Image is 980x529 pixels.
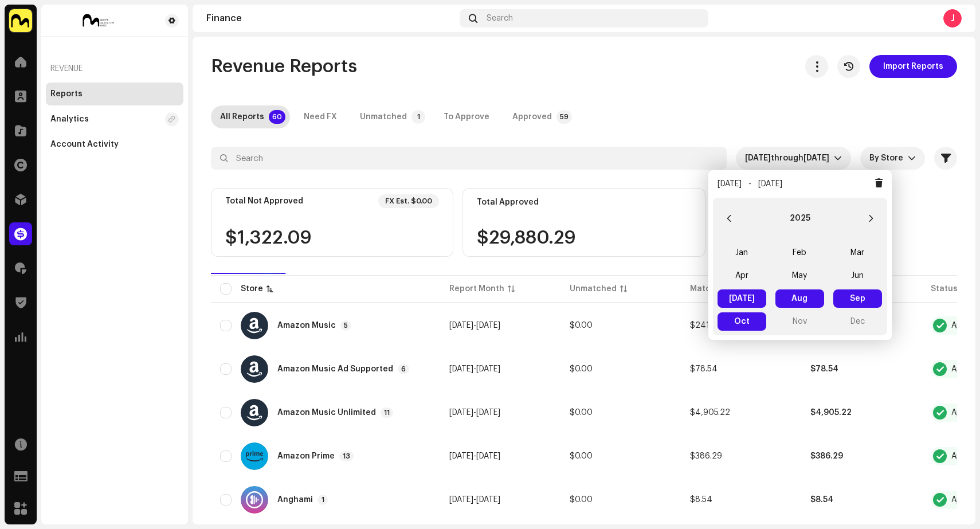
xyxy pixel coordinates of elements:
[570,283,617,295] div: Unmatched
[833,267,882,285] span: Jun
[810,452,843,460] span: $386.29
[398,364,409,374] p-badge: 6
[241,283,263,295] div: Store
[570,409,593,417] span: $0.00
[745,154,771,162] span: [DATE]
[690,496,712,504] span: $8.54
[50,14,147,28] img: 368c341f-7fd0-4703-93f4-7343ca3ef757
[943,9,962,28] div: J
[381,407,393,418] p-badge: 11
[225,197,303,206] div: Total Not Approved
[449,496,500,504] span: -
[718,267,766,285] span: Apr
[340,320,351,331] p-badge: 5
[449,322,500,330] span: -
[690,452,722,460] span: $386.29
[810,496,833,504] span: $8.54
[556,110,572,124] p-badge: 59
[883,55,943,78] span: Import Reports
[512,105,552,128] div: Approved
[449,409,500,417] span: -
[476,496,500,504] span: [DATE]
[277,496,313,504] div: Anghami
[771,154,803,162] span: through
[449,452,473,460] span: [DATE]
[833,244,882,262] span: Mar
[690,283,726,295] div: Matched
[833,289,882,308] span: Sep
[269,110,285,124] p-badge: 60
[449,365,500,373] span: -
[50,89,83,99] div: Reports
[748,180,751,188] span: -
[570,452,593,460] span: $0.00
[304,105,337,128] div: Need FX
[476,365,500,373] span: [DATE]
[775,289,824,308] span: Aug
[690,365,718,373] span: $78.54
[476,452,500,460] span: [DATE]
[718,207,740,230] button: Previous Year
[449,496,473,504] span: [DATE]
[444,105,489,128] div: To Approve
[834,147,842,170] div: dropdown trigger
[476,409,500,417] span: [DATE]
[790,209,810,228] button: Choose Year
[810,409,852,417] span: $4,905.22
[317,495,328,505] p-badge: 1
[718,312,766,331] span: Oct
[449,452,500,460] span: -
[775,244,824,262] span: Feb
[810,365,838,373] span: $78.54
[411,110,425,124] p-badge: 1
[570,322,593,330] span: $0.00
[50,115,89,124] div: Analytics
[487,14,513,23] span: Search
[277,322,336,330] div: Amazon Music
[211,55,357,78] span: Revenue Reports
[206,14,455,23] div: Finance
[277,409,376,417] div: Amazon Music Unlimited
[758,180,782,188] span: [DATE]
[277,365,393,373] div: Amazon Music Ad Supported
[385,197,432,206] div: FX Est. $0.00
[339,451,354,461] p-badge: 13
[570,365,593,373] span: $0.00
[449,322,473,330] span: [DATE]
[50,140,119,149] div: Account Activity
[46,133,183,156] re-m-nav-item: Account Activity
[360,105,407,128] div: Unmatched
[449,365,473,373] span: [DATE]
[690,409,730,417] span: $4,905.22
[869,147,908,170] span: By Store
[908,147,916,170] div: dropdown trigger
[869,55,957,78] button: Import Reports
[718,289,766,308] span: [DATE]
[690,322,722,330] span: $241.44
[277,452,335,460] div: Amazon Prime
[211,147,727,170] input: Search
[46,108,183,131] re-m-nav-item: Analytics
[476,322,500,330] span: [DATE]
[570,496,593,504] span: $0.00
[449,409,473,417] span: [DATE]
[46,83,183,105] re-m-nav-item: Reports
[718,244,766,262] span: Jan
[745,147,834,170] span: Custom
[775,267,824,285] span: May
[718,180,742,188] span: [DATE]
[713,198,887,335] div: Choose Date
[220,105,264,128] div: All Reports
[477,198,539,207] div: Total Approved
[860,207,883,230] button: Next Year
[46,55,183,83] re-a-nav-header: Revenue
[449,283,504,295] div: Report Month
[803,154,829,162] span: [DATE]
[9,9,32,32] img: 1276ee5d-5357-4eee-b3c8-6fdbc920d8e6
